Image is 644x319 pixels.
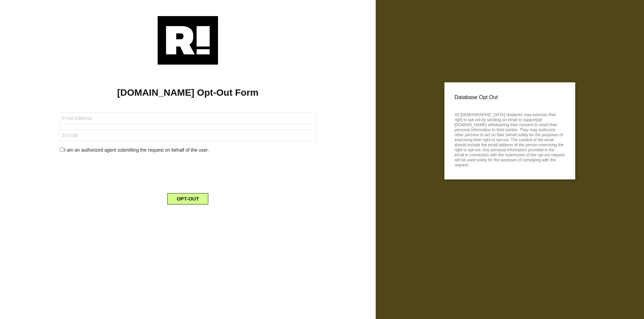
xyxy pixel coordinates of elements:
h1: [DOMAIN_NAME] Opt-Out Form [10,87,366,98]
p: Database Opt Out [454,92,565,102]
input: Email Address [60,112,316,124]
iframe: reCAPTCHA [137,159,239,185]
button: OPT-OUT [167,193,209,205]
p: All [DEMOGRAPHIC_DATA] residents may exercise their right to opt-out by sending an email to suppo... [454,110,565,168]
input: Zipcode [60,130,316,141]
img: Retention.com [158,16,218,65]
div: I am an authorized agent submitting the request on behalf of the user. [55,147,321,154]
